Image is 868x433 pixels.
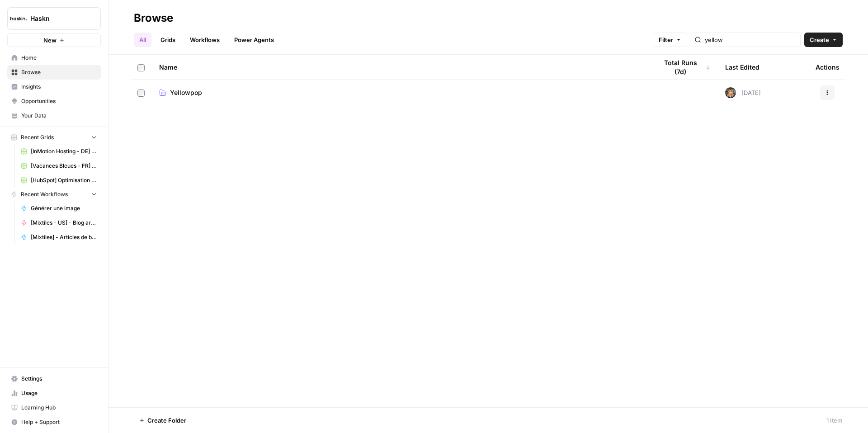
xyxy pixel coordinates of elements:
[21,404,97,412] span: Learning Hub
[7,400,101,415] a: Learning Hub
[170,88,202,97] span: Yellowpop
[21,190,68,198] span: Recent Workflows
[10,10,27,27] img: Haskn Logo
[659,35,673,44] span: Filter
[21,418,97,426] span: Help + Support
[816,55,840,80] div: Actions
[31,219,97,227] span: [Mixtiles - US] - Blog articles
[134,413,192,428] button: Create Folder
[7,94,101,108] a: Opportunities
[7,108,101,123] a: Your Data
[21,54,97,62] span: Home
[17,201,101,216] a: Générer une image
[134,11,173,25] div: Browse
[31,204,97,212] span: Générer une image
[21,375,97,383] span: Settings
[21,133,54,141] span: Recent Grids
[31,176,97,184] span: [HubSpot] Optimisation - Articles de blog (V2) Grid
[705,35,797,44] input: Search
[159,55,643,80] div: Name
[7,51,101,65] a: Home
[21,83,97,91] span: Insights
[804,33,843,47] button: Create
[17,173,101,188] a: [HubSpot] Optimisation - Articles de blog (V2) Grid
[155,33,181,47] a: Grids
[826,416,843,425] div: 1 Item
[17,159,101,173] a: [Vacances Bleues - FR] Pages refonte sites hôtels - [GEOGRAPHIC_DATA]
[657,55,711,80] div: Total Runs (7d)
[725,55,759,80] div: Last Edited
[725,87,761,98] div: [DATE]
[43,36,57,45] span: New
[7,415,101,429] button: Help + Support
[7,386,101,400] a: Usage
[31,162,97,170] span: [Vacances Bleues - FR] Pages refonte sites hôtels - [GEOGRAPHIC_DATA]
[21,68,97,76] span: Browse
[229,33,279,47] a: Power Agents
[31,147,97,155] span: [InMotion Hosting - DE] - article de blog 2000 mots
[184,33,225,47] a: Workflows
[147,416,186,425] span: Create Folder
[17,216,101,230] a: [Mixtiles - US] - Blog articles
[7,372,101,386] a: Settings
[31,233,97,241] span: [Mixtiles] - Articles de blog
[30,14,85,23] span: Haskn
[810,35,829,44] span: Create
[7,131,101,144] button: Recent Grids
[7,188,101,201] button: Recent Workflows
[159,88,643,97] a: Yellowpop
[21,97,97,105] span: Opportunities
[7,80,101,94] a: Insights
[21,389,97,397] span: Usage
[17,144,101,159] a: [InMotion Hosting - DE] - article de blog 2000 mots
[7,7,101,30] button: Workspace: Haskn
[7,65,101,80] a: Browse
[725,87,736,98] img: ziyu4k121h9vid6fczkx3ylgkuqx
[17,230,101,245] a: [Mixtiles] - Articles de blog
[21,112,97,120] span: Your Data
[134,33,151,47] a: All
[653,33,687,47] button: Filter
[7,33,101,47] button: New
